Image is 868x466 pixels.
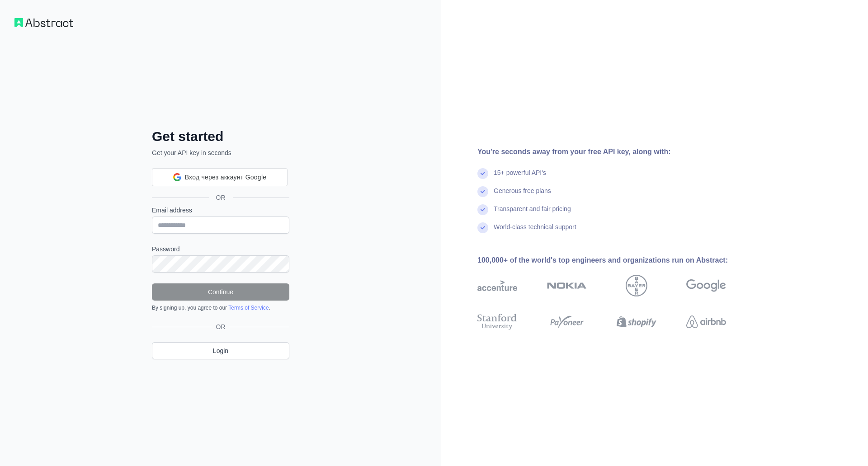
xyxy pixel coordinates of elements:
[477,222,488,233] img: check mark
[152,148,289,157] p: Get your API key in seconds
[626,275,647,297] img: bayer
[547,275,587,297] img: nokia
[494,222,576,240] div: World-class technical support
[152,342,289,359] a: Login
[209,193,233,202] span: OR
[152,304,289,311] div: By signing up, you agree to our .
[212,322,229,331] span: OR
[617,312,656,332] img: shopify
[494,186,551,204] div: Generous free plans
[477,204,488,215] img: check mark
[477,168,488,179] img: check mark
[152,128,289,145] h2: Get started
[477,146,755,157] div: You're seconds away from your free API key, along with:
[152,206,289,215] label: Email address
[152,283,289,301] button: Continue
[686,275,726,297] img: google
[477,275,517,297] img: accenture
[152,168,288,186] div: Вход через аккаунт Google
[228,305,269,311] a: Terms of Service
[477,312,517,332] img: stanford university
[152,245,289,254] label: Password
[477,186,488,197] img: check mark
[547,312,587,332] img: payoneer
[494,204,571,222] div: Transparent and fair pricing
[477,255,755,266] div: 100,000+ of the world's top engineers and organizations run on Abstract:
[494,168,546,186] div: 15+ powerful API's
[185,173,267,182] span: Вход через аккаунт Google
[686,312,726,332] img: airbnb
[14,18,73,27] img: Workflow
